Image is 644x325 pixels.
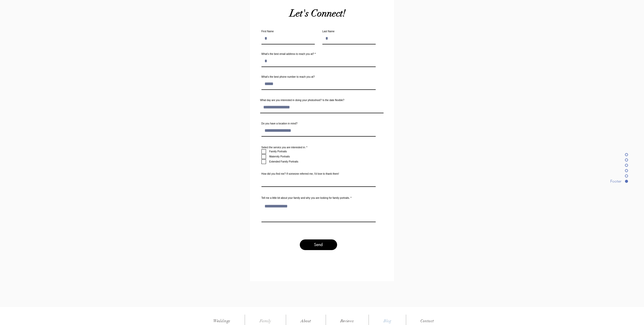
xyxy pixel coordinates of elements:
nav: Page [552,152,628,173]
label: Tell me a little bit about your family and why you are looking for family portraits. [261,197,376,199]
label: Last Name [322,30,376,33]
label: First Name [261,30,315,33]
a: Footer [552,178,628,184]
span: Maternity Portraits [269,155,290,158]
label: What day are you interested in doing your photoshoot? Is the date flexible? [260,99,384,102]
label: How did you find me? If someone referred me, I'd love to thank them! [261,173,376,175]
label: What's the best phone number to reach you at? [261,76,376,78]
span: Let's Connect! [290,7,346,19]
div: Select the servics you are interested in: [261,146,376,149]
span: Extended Family Portraits [269,160,299,163]
span: Send [314,242,323,248]
label: What's the best email address to reach you at? [261,53,376,55]
span: Family Portraits [269,150,287,153]
iframe: Wix Chat [620,301,644,325]
span: Footer [610,179,625,184]
button: Send [300,239,337,250]
label: Do you have a location in mind? [261,122,376,125]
